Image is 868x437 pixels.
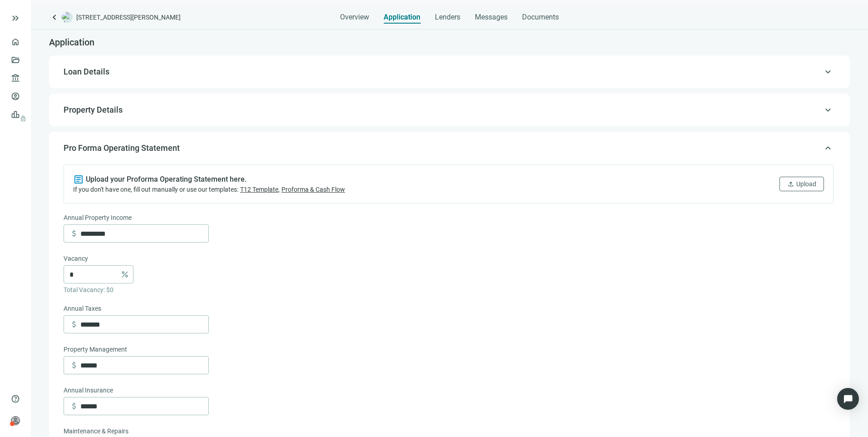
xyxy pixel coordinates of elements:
[64,253,88,263] span: Vacancy
[384,13,420,22] span: Application
[64,426,128,436] span: Maintenance & Repairs
[73,185,345,194] div: If you don't have one, fill out manually or use our templates: ,
[475,13,508,21] span: Messages
[281,186,345,193] span: Proforma & Cash Flow
[69,320,79,329] span: attach_money
[64,105,123,114] span: Property Details
[64,303,101,313] span: Annual Taxes
[49,37,94,48] span: Application
[64,213,132,223] span: Annual Property Income
[62,12,73,23] img: deal-logo
[340,13,369,22] span: Overview
[73,174,84,185] span: article
[787,180,794,188] span: upload
[837,388,859,410] div: Open Intercom Messenger
[64,385,113,395] span: Annual Insurance
[240,186,278,193] span: T12 Template
[64,143,180,153] span: Pro Forma Operating Statement
[11,394,20,403] span: help
[64,344,127,354] span: Property Management
[86,175,247,184] h4: Upload your Proforma Operating Statement here.
[49,12,60,23] a: keyboard_arrow_left
[10,13,21,24] button: keyboard_double_arrow_right
[796,180,816,188] span: Upload
[69,229,79,238] span: attach_money
[435,13,460,22] span: Lenders
[11,416,20,425] span: person
[120,270,129,279] span: percent
[76,13,181,22] span: [STREET_ADDRESS][PERSON_NAME]
[69,361,79,370] span: attach_money
[69,402,79,411] span: attach_money
[779,177,824,191] button: uploadUpload
[522,13,559,22] span: Documents
[64,67,109,76] span: Loan Details
[64,286,113,293] span: Total Vacancy: $0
